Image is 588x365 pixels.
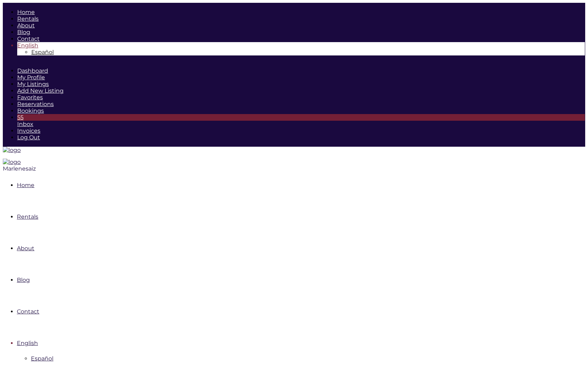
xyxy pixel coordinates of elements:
[17,340,38,346] a: English
[17,114,585,121] div: 55
[17,107,44,114] a: Bookings
[17,101,54,107] a: Reservations
[17,94,43,101] a: Favorites
[31,49,54,55] span: Español
[17,15,39,22] a: Rentals
[17,81,49,87] a: My Listings
[17,127,40,134] a: Invoices
[31,355,53,362] a: Español
[31,49,54,55] a: Switch to Español
[17,114,585,127] a: 55Inbox
[3,165,36,172] span: Marlenesaiz
[17,9,35,15] a: Home
[3,147,21,153] img: logo
[17,277,30,283] a: Blog
[3,159,21,165] img: logo
[17,22,35,29] a: About
[17,182,34,188] a: Home
[17,245,34,252] a: About
[17,67,48,74] a: Dashboard
[17,308,39,315] a: Contact
[17,134,40,141] a: Log Out
[17,87,64,94] a: Add New Listing
[17,42,38,49] a: Switch to English
[17,29,30,35] a: Blog
[17,35,40,42] a: Contact
[17,213,38,220] a: Rentals
[17,42,38,49] span: English
[17,74,45,81] a: My Profile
